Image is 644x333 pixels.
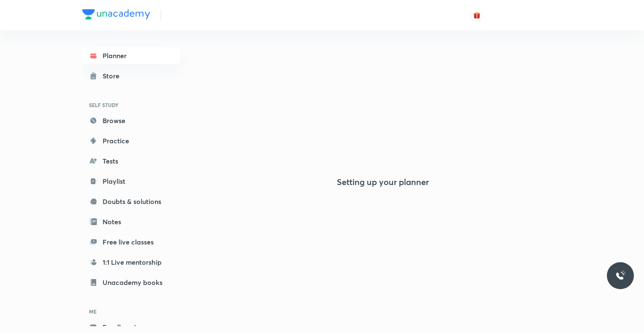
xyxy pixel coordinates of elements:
a: Unacademy books [82,274,180,291]
h6: ME [82,304,180,319]
img: avatar [473,11,481,19]
img: Company Logo [82,9,150,19]
a: 1:1 Live mentorship [82,254,180,271]
button: avatar [470,8,484,22]
a: Playlist [82,173,180,190]
a: Free live classes [82,234,180,250]
a: Doubts & solutions [82,193,180,210]
a: Practice [82,132,180,149]
a: Browse [82,112,180,129]
a: Company Logo [82,9,150,21]
a: Notes [82,213,180,230]
div: Store [103,71,124,81]
a: Tests [82,153,180,169]
h6: SELF STUDY [82,98,180,112]
h4: Setting up your planner [337,177,429,187]
a: Store [82,67,180,84]
img: ttu [615,271,625,281]
a: Planner [82,47,180,64]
